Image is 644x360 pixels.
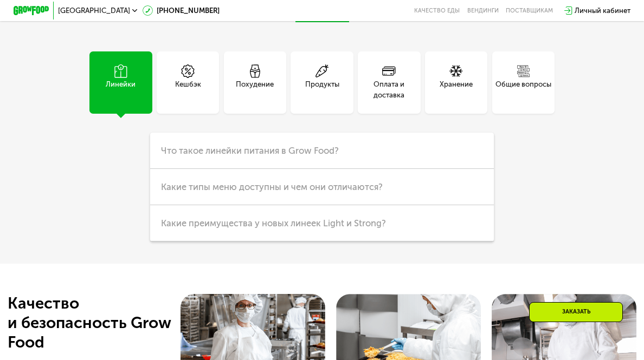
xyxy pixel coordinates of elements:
a: [PHONE_NUMBER] [143,5,220,16]
div: Оплата и доставка [358,79,421,101]
div: Заказать [529,302,623,322]
div: поставщикам [506,7,553,14]
a: Качество еды [414,7,460,14]
div: Хранение [440,79,473,101]
div: Похудение [236,79,274,101]
div: Кешбэк [175,79,201,101]
span: Что такое линейки питания в Grow Food? [161,145,339,156]
div: Личный кабинет [575,5,630,16]
span: Какие преимущества у новых линеек Light и Strong? [161,218,386,228]
span: Какие типы меню доступны и чем они отличаются? [161,181,383,192]
div: Линейки [106,79,136,101]
div: Продукты [305,79,339,101]
span: [GEOGRAPHIC_DATA] [58,7,130,14]
a: Вендинги [467,7,499,14]
div: Общие вопросы [495,79,551,101]
div: Качество и безопасность Grow Food [8,294,196,352]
